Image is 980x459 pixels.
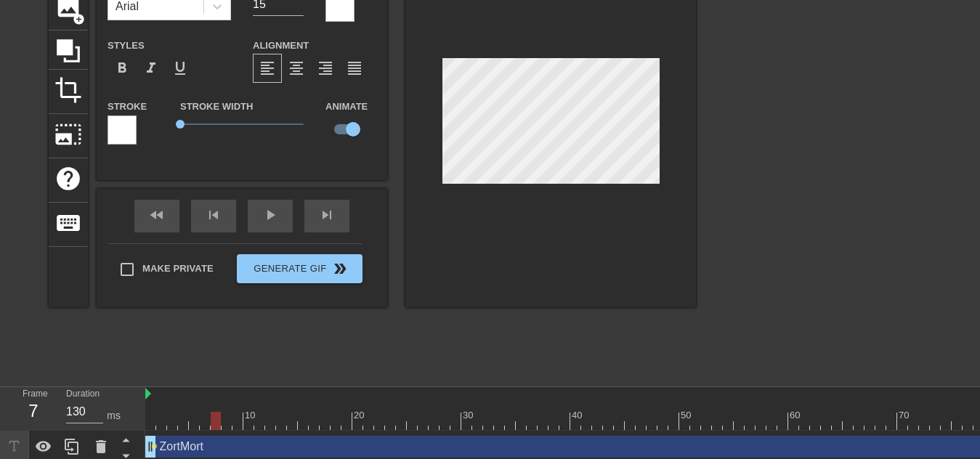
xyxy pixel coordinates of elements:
label: Styles [108,38,145,53]
div: 40 [572,408,585,423]
span: Generate Gif [243,260,357,277]
span: format_underline [171,60,189,77]
span: format_align_left [259,60,276,77]
div: 70 [899,408,912,423]
span: drag_handle [143,439,158,454]
span: crop [54,76,82,104]
span: format_bold [113,60,131,77]
span: skip_previous [205,206,222,224]
span: format_italic [142,60,160,77]
div: 50 [681,408,694,423]
span: photo_size_select_large [54,121,82,148]
label: Alignment [253,38,309,53]
span: Make Private [142,261,214,276]
label: Duration [66,390,100,399]
span: double_arrow [331,260,349,277]
span: fast_rewind [148,206,166,224]
span: add_circle [73,13,85,25]
div: 60 [790,408,803,423]
span: help [54,165,82,192]
div: 20 [354,408,367,423]
div: ms [107,408,121,423]
span: play_arrow [262,206,279,224]
span: format_align_right [317,60,334,77]
div: Frame [12,387,55,429]
label: Stroke Width [180,99,253,114]
button: Generate Gif [237,254,363,283]
span: format_align_center [288,60,305,77]
div: 30 [463,408,476,423]
span: skip_next [318,206,336,224]
div: 7 [23,398,44,424]
label: Stroke [108,99,147,114]
span: keyboard [54,209,82,237]
span: format_align_justify [346,60,363,77]
div: 10 [245,408,258,423]
span: lens [151,443,158,450]
label: Animate [325,99,368,114]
